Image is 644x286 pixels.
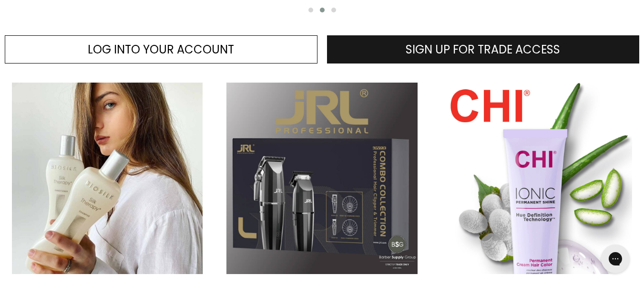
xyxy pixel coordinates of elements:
span: LOG INTO YOUR ACCOUNT [88,42,234,57]
span: SIGN UP FOR TRADE ACCESS [406,42,560,57]
a: LOG INTO YOUR ACCOUNT [5,35,317,64]
iframe: Gorgias live chat messenger [596,241,634,276]
a: SIGN UP FOR TRADE ACCESS [327,35,640,64]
